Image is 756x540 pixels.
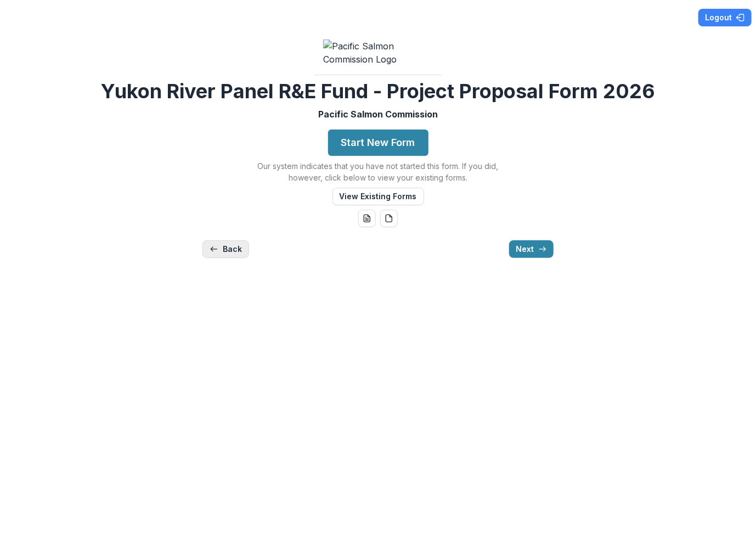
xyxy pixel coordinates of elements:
[328,130,428,156] button: Start New Form
[509,240,554,258] button: Next
[323,40,433,66] img: Pacific Salmon Commission Logo
[380,210,398,227] button: pdf-download
[332,188,424,205] button: View Existing Forms
[318,108,438,121] p: Pacific Salmon Commission
[358,210,376,227] button: word-download
[241,160,515,183] p: Our system indicates that you have not started this form. If you did, however, click below to vie...
[101,80,656,103] h2: Yukon River Panel R&E Fund - Project Proposal Form 2026
[202,240,249,258] button: Back
[698,9,752,26] button: Logout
